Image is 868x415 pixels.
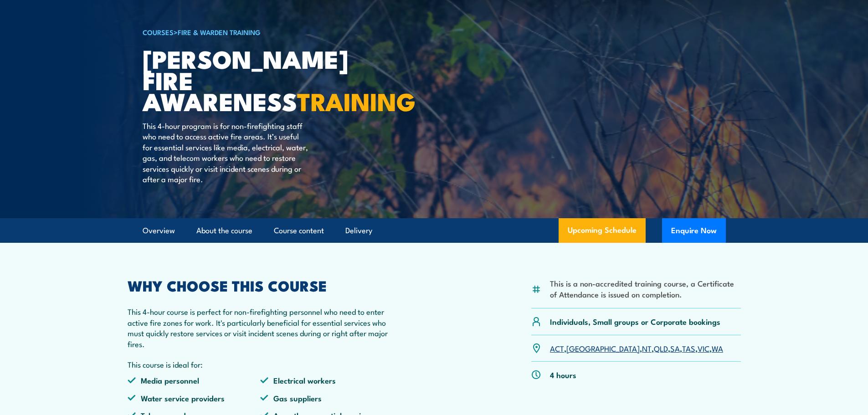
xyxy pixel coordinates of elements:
[345,219,372,243] a: Delivery
[670,343,680,354] a: SA
[550,369,576,380] p: 4 hours
[297,82,416,119] strong: TRAINING
[178,27,261,37] a: Fire & Warden Training
[550,278,741,299] li: This is a non-accredited training course, a Certificate of Attendance is issued on completion.
[662,218,726,243] button: Enquire Now
[128,375,261,385] li: Media personnel
[559,218,646,243] a: Upcoming Schedule
[260,393,393,403] li: Gas suppliers
[143,120,309,184] p: This 4-hour program is for non-firefighting staff who need to access active fire areas. It’s usef...
[143,27,174,37] a: COURSES
[196,219,252,243] a: About the course
[143,219,175,243] a: Overview
[128,306,394,349] p: This 4-hour course is perfect for non-firefighting personnel who need to enter active fire zones ...
[274,219,324,243] a: Course content
[698,343,709,354] a: VIC
[712,343,723,354] a: WA
[550,343,723,354] p: , , , , , , ,
[642,343,652,354] a: NT
[128,279,394,292] h2: WHY CHOOSE THIS COURSE
[128,359,394,369] p: This course is ideal for:
[260,375,393,385] li: Electrical workers
[550,343,564,354] a: ACT
[143,48,368,112] h1: [PERSON_NAME] Fire Awareness
[128,393,261,403] li: Water service providers
[550,316,720,327] p: Individuals, Small groups or Corporate bookings
[654,343,668,354] a: QLD
[682,343,695,354] a: TAS
[143,26,368,37] h6: >
[566,343,640,354] a: [GEOGRAPHIC_DATA]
